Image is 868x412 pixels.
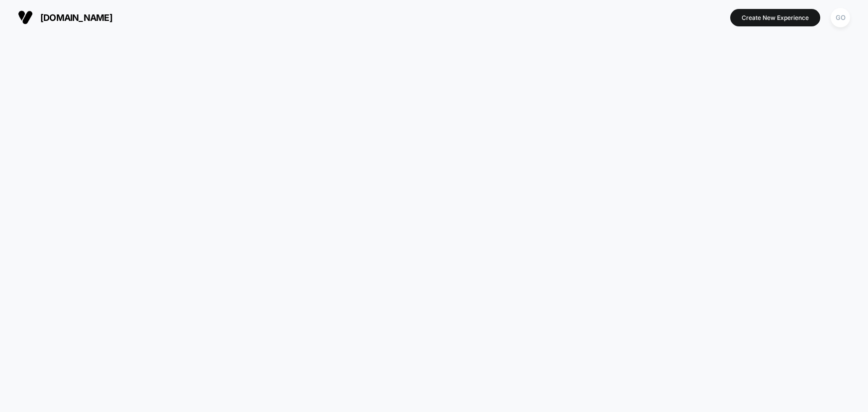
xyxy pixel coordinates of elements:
button: [DOMAIN_NAME] [15,9,115,25]
img: Visually logo [18,10,33,25]
div: GO [831,8,850,27]
button: Create New Experience [730,9,820,26]
button: GO [828,7,853,28]
span: [DOMAIN_NAME] [40,12,112,23]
